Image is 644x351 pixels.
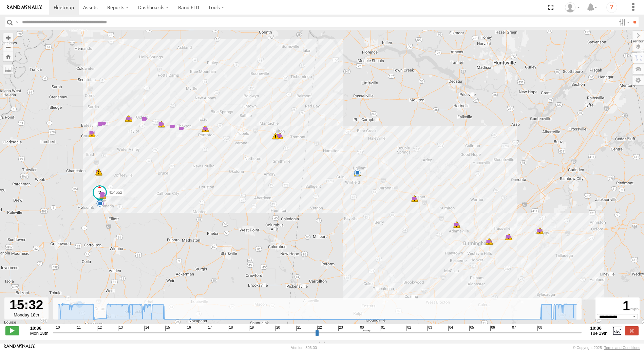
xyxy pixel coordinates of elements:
span: 11 [76,326,81,331]
button: Zoom in [3,33,13,42]
span: 20 [275,326,280,331]
span: 21 [296,326,301,331]
span: 15 [165,326,170,331]
label: Close [625,326,639,335]
label: Search Filter Options [616,17,631,27]
img: rand-logo.svg [7,5,42,10]
span: 05 [469,326,474,331]
div: Gene Roberts [563,2,582,13]
i: ? [606,2,617,13]
span: 23 [338,326,343,331]
span: Tue 19th Aug 2025 [590,331,608,336]
span: 18 [228,326,233,331]
span: 22 [317,326,322,331]
span: 10 [55,326,60,331]
strong: 10:36 [30,326,49,331]
div: 1 [596,298,639,314]
a: Terms and Conditions [604,346,640,350]
span: 03 [427,326,432,331]
span: 07 [511,326,516,331]
span: 16 [186,326,191,331]
label: Map Settings [632,76,644,85]
span: 02 [406,326,411,331]
label: Measure [3,64,13,74]
strong: 10:36 [590,326,608,331]
div: Version: 306.00 [291,346,317,350]
span: 14 [144,326,149,331]
a: Visit our Website [4,344,35,351]
span: 00 [359,326,370,333]
span: 414652 [109,190,122,195]
span: 19 [249,326,254,331]
button: Zoom Home [3,52,13,61]
span: 12 [97,326,102,331]
span: 17 [207,326,212,331]
span: 01 [380,326,385,331]
label: Play/Stop [5,326,19,335]
span: 04 [448,326,453,331]
span: 08 [537,326,542,331]
label: Search Query [14,17,20,27]
span: Mon 18th Aug 2025 [30,331,49,336]
span: 06 [490,326,495,331]
span: 13 [118,326,123,331]
button: Zoom out [3,42,13,52]
div: © Copyright 2025 - [573,346,640,350]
